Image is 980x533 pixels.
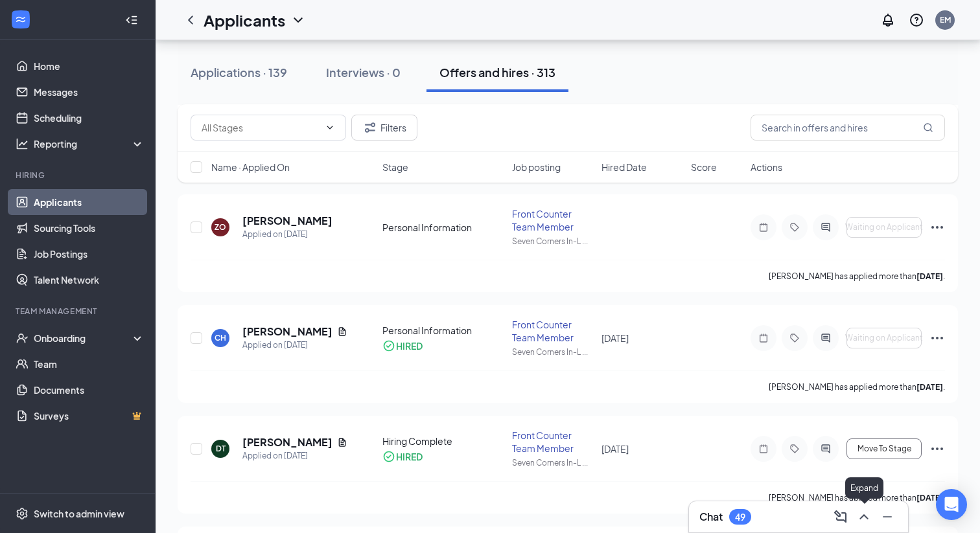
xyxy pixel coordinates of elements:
h5: [PERSON_NAME] [242,324,332,339]
span: Actions [751,161,782,174]
p: [PERSON_NAME] has applied more than . [769,381,945,392]
div: ZO [215,221,226,232]
svg: ActiveChat [818,333,834,343]
span: Score [691,161,717,174]
div: Applications · 139 [191,64,287,80]
svg: UserCheck [16,332,29,345]
a: Talent Network [34,267,145,293]
svg: ComposeMessage [833,509,848,525]
span: Move To Stage [857,444,911,453]
svg: Settings [16,507,29,520]
span: Hired Date [601,161,647,174]
svg: Minimize [880,509,895,525]
div: 49 [735,512,745,523]
svg: Tag [787,333,802,343]
svg: Note [756,222,771,232]
div: Applied on [DATE] [242,339,347,352]
a: Sourcing Tools [34,215,145,241]
svg: Document [337,437,347,448]
svg: ActiveChat [818,222,834,232]
svg: Tag [787,444,802,454]
h1: Applicants [204,9,285,31]
div: Hiring Complete [382,435,505,448]
button: Minimize [877,506,898,527]
div: Front Counter Team Member [512,207,594,233]
b: [DATE] [916,271,943,281]
svg: Note [756,444,771,454]
svg: ChevronUp [856,509,872,525]
div: Offers and hires · 313 [439,64,555,80]
div: Reporting [34,137,145,150]
span: Stage [382,161,408,174]
svg: Ellipses [929,330,945,346]
div: Seven Corners In-L ... [512,236,594,247]
b: [DATE] [916,382,943,392]
a: Scheduling [34,105,145,131]
span: [DATE] [601,332,629,344]
div: Interviews · 0 [326,64,401,80]
div: Expand [845,477,883,499]
div: EM [940,14,951,25]
p: [PERSON_NAME] has applied more than . [769,492,945,503]
input: Search in offers and hires [751,115,945,141]
div: Open Intercom Messenger [936,489,967,520]
svg: Collapse [125,14,138,27]
svg: QuestionInfo [909,12,924,28]
svg: CheckmarkCircle [382,450,395,463]
div: Seven Corners In-L ... [512,346,594,357]
div: Seven Corners In-L ... [512,457,594,468]
a: Job Postings [34,241,145,267]
div: Applied on [DATE] [242,449,347,462]
svg: ChevronDown [290,12,306,28]
div: Switch to admin view [34,507,124,520]
h5: [PERSON_NAME] [242,214,332,228]
button: Waiting on Applicant [846,328,922,348]
svg: Document [337,326,347,337]
div: Front Counter Team Member [512,429,594,455]
svg: Ellipses [929,220,945,235]
span: Job posting [512,161,561,174]
div: Personal Information [382,221,505,234]
svg: ChevronDown [325,122,335,133]
svg: MagnifyingGlass [923,122,933,133]
svg: WorkstreamLogo [14,13,27,26]
button: Filter Filters [351,115,417,141]
button: ChevronUp [854,506,874,527]
p: [PERSON_NAME] has applied more than . [769,271,945,282]
svg: CheckmarkCircle [382,339,395,352]
svg: Filter [362,120,378,135]
div: Hiring [16,170,142,181]
div: CH [215,332,226,343]
svg: Ellipses [929,441,945,457]
svg: Analysis [16,137,29,150]
h5: [PERSON_NAME] [242,435,332,449]
div: DT [216,443,226,454]
svg: Tag [787,222,802,232]
a: Team [34,351,145,377]
button: ComposeMessage [830,506,851,527]
a: Applicants [34,189,145,215]
a: Documents [34,377,145,403]
div: Front Counter Team Member [512,318,594,344]
b: [DATE] [916,493,943,503]
span: [DATE] [601,443,629,455]
button: Move To Stage [846,438,922,459]
svg: ChevronLeft [183,12,198,28]
div: Personal Information [382,324,505,337]
span: Name · Applied On [211,161,290,174]
h3: Chat [699,510,723,524]
div: Team Management [16,306,142,317]
svg: Notifications [880,12,896,28]
a: Messages [34,79,145,105]
button: Waiting on Applicant [846,217,922,238]
svg: ActiveChat [818,444,834,454]
a: SurveysCrown [34,403,145,429]
div: Onboarding [34,332,134,345]
a: Home [34,53,145,79]
input: All Stages [202,120,320,135]
span: Waiting on Applicant [845,334,923,343]
svg: Note [756,333,771,343]
div: Applied on [DATE] [242,228,332,241]
div: HIRED [396,450,423,463]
